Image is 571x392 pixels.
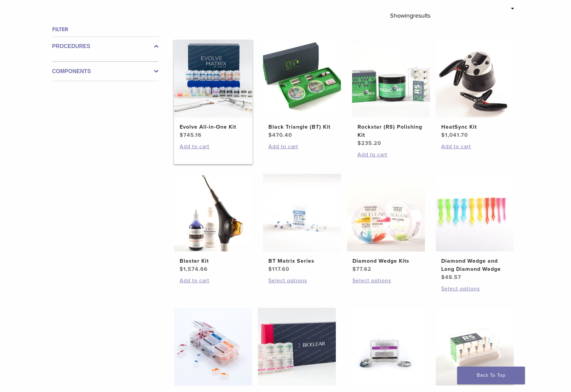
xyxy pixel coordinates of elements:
[52,67,159,75] label: Components
[268,143,335,151] a: Add to cart: “Black Triangle (BT) Kit”
[180,123,247,131] h2: Evolve All-in-One Kit
[358,140,381,147] bdi: 235.20
[174,174,253,273] a: Blaster KitBlaster Kit $1,574.66
[441,132,445,138] span: $
[441,274,445,281] span: $
[441,274,461,281] bdi: 48.57
[268,123,335,131] h2: Black Triangle (BT) Kit
[435,40,514,139] a: HeatSync KitHeatSync Kit $1,041.70
[347,174,425,252] img: Diamond Wedge Kits
[457,367,525,384] a: Back To Top
[352,266,371,273] bdi: 77.62
[174,308,252,386] img: Bioclear Evolve Posterior Matrix Series
[352,40,431,147] a: Rockstar (RS) Polishing KitRockstar (RS) Polishing Kit $235.20
[268,266,289,273] bdi: 117.60
[436,40,514,117] img: HeatSync Kit
[352,257,420,265] h2: Diamond Wedge Kits
[268,132,272,138] span: $
[174,40,252,117] img: Evolve All-in-One Kit
[352,277,420,285] a: Select options for “Diamond Wedge Kits”
[180,277,247,285] a: Add to cart: “Blaster Kit”
[435,174,514,281] a: Diamond Wedge and Long Diamond WedgeDiamond Wedge and Long Diamond Wedge $48.57
[358,123,425,139] h2: Rockstar (RS) Polishing Kit
[347,174,426,273] a: Diamond Wedge KitsDiamond Wedge Kits $77.62
[263,174,342,273] a: BT Matrix SeriesBT Matrix Series $117.60
[268,266,272,273] span: $
[436,308,514,386] img: RS Polisher
[180,266,208,273] bdi: 1,574.66
[174,174,252,252] img: Blaster Kit
[180,132,202,138] bdi: 745.16
[441,143,508,151] a: Add to cart: “HeatSync Kit”
[441,257,508,273] h2: Diamond Wedge and Long Diamond Wedge
[436,174,514,252] img: Diamond Wedge and Long Diamond Wedge
[352,266,356,273] span: $
[258,308,336,386] img: Complete HD Anterior Kit
[52,25,159,34] h4: Filter
[180,257,247,265] h2: Blaster Kit
[174,40,253,139] a: Evolve All-in-One KitEvolve All-in-One Kit $745.16
[268,277,335,285] a: Select options for “BT Matrix Series”
[358,140,361,147] span: $
[268,132,292,138] bdi: 470.40
[263,174,341,252] img: BT Matrix Series
[390,8,430,23] p: Showing results
[180,143,247,151] a: Add to cart: “Evolve All-in-One Kit”
[358,151,425,159] a: Add to cart: “Rockstar (RS) Polishing Kit”
[268,257,335,265] h2: BT Matrix Series
[441,123,508,131] h2: HeatSync Kit
[441,285,508,293] a: Select options for “Diamond Wedge and Long Diamond Wedge”
[347,308,425,386] img: TwinRing Universal
[263,40,342,139] a: Black Triangle (BT) KitBlack Triangle (BT) Kit $470.40
[52,42,159,50] label: Procedures
[441,132,468,138] bdi: 1,041.70
[180,132,183,138] span: $
[352,40,430,117] img: Rockstar (RS) Polishing Kit
[263,40,341,117] img: Black Triangle (BT) Kit
[180,266,183,273] span: $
